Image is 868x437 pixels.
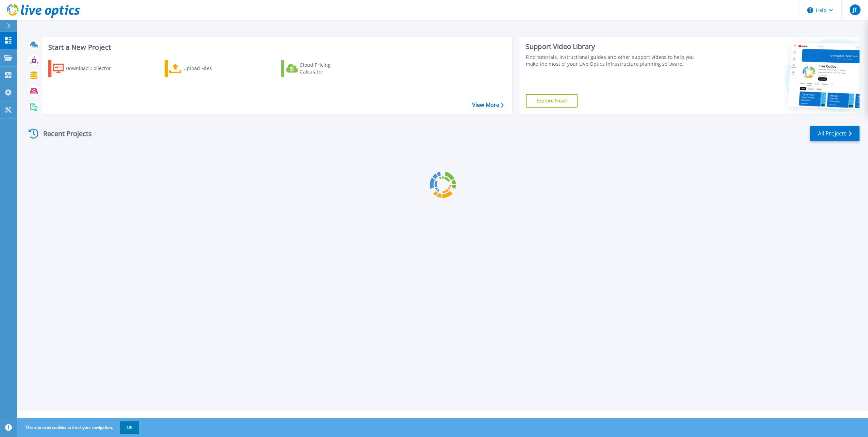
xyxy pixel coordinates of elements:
div: Upload Files [183,62,238,75]
a: View More [472,102,504,108]
h3: Start a New Project [48,44,503,51]
div: Support Video Library [526,42,702,51]
div: Find tutorials, instructional guides and other support videos to help you make the most of your L... [526,54,702,67]
a: All Projects [810,126,859,141]
a: Explore Now! [526,94,578,108]
a: Upload Files [165,60,240,77]
div: Cloud Pricing Calculator [300,62,354,75]
span: This site uses cookies to track your navigation. [19,421,139,434]
div: Recent Projects [26,125,101,142]
a: Download Collector [48,60,124,77]
span: JT [853,7,857,13]
div: Download Collector [66,62,120,75]
button: OK [120,421,139,434]
a: Cloud Pricing Calculator [281,60,357,77]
